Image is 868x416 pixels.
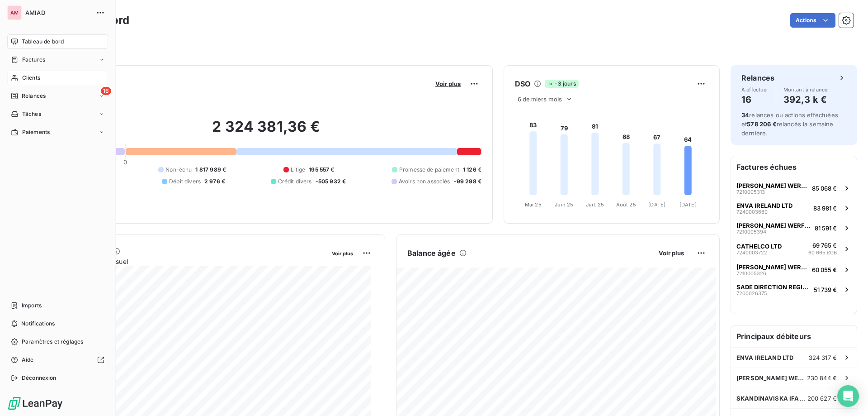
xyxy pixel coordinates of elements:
span: Chiffre d'affaires mensuel [51,257,325,266]
span: 34 [741,111,749,119]
span: 7200026375 [736,291,767,296]
img: Logo LeanPay [7,396,63,411]
span: [PERSON_NAME] WERFT GmbH [736,222,811,229]
span: SKANDINAVISKA IFAB FILTERING AB [736,395,807,402]
span: Tâches [22,110,41,118]
span: 60 665 £GB [808,249,837,257]
tspan: Juil. 25 [586,201,604,208]
span: Débit divers [169,177,201,186]
h6: Balance âgée [407,248,456,258]
span: 578 206 € [747,120,776,128]
span: Imports [22,301,42,310]
span: [PERSON_NAME] WERFT GmbH [736,374,807,382]
tspan: Août 25 [616,201,636,208]
span: Déconnexion [22,374,57,382]
button: Voir plus [656,249,687,257]
span: Voir plus [659,249,684,257]
span: [PERSON_NAME] WERFT GmbH [736,182,808,189]
span: 0 [123,158,127,166]
span: Aide [22,356,34,364]
span: relances ou actions effectuées et relancés la semaine dernière. [741,111,838,137]
span: 324 317 € [809,354,837,361]
span: ENVA IRELAND LTD [736,202,793,209]
button: SADE DIRECTION REGIONALE SUD-OUEST720002637551 739 € [731,280,857,300]
button: Voir plus [329,249,356,257]
button: CATHELCO LTD724000372269 765 €60 665 £GB [731,238,857,260]
tspan: [DATE] [679,201,697,208]
span: Avoirs non associés [399,177,450,186]
span: 7240003680 [736,209,768,215]
span: CATHELCO LTD [736,243,782,250]
span: 16 [101,87,111,95]
button: [PERSON_NAME] WERFT GmbH721000531385 068 € [731,178,857,198]
span: Tableau de bord [22,38,64,46]
div: AM [7,5,22,20]
span: 7210005394 [736,229,766,234]
h6: DSO [515,78,530,89]
span: Relances [22,92,46,100]
tspan: Mai 25 [525,201,542,208]
span: Promesse de paiement [399,166,459,174]
button: ENVA IRELAND LTD724000368083 981 € [731,198,857,218]
span: 85 068 € [812,185,837,192]
span: 195 557 € [309,166,334,174]
span: 60 055 € [812,266,837,273]
span: Litige [291,166,305,174]
h6: Factures échues [731,156,857,178]
span: 1 817 989 € [195,166,226,174]
span: Non-échu [165,166,192,174]
span: 69 765 € [812,242,837,249]
span: Montant à relancer [783,87,830,92]
button: [PERSON_NAME] WERFT GmbH721000532660 055 € [731,260,857,280]
span: À effectuer [741,87,769,92]
h6: Principaux débiteurs [731,325,857,347]
h4: 392,3 k € [783,92,830,107]
span: Voir plus [332,250,353,257]
div: Open Intercom Messenger [837,385,859,407]
span: 6 derniers mois [518,96,562,103]
button: Voir plus [433,80,463,88]
span: 83 981 € [813,205,837,212]
button: [PERSON_NAME] WERFT GmbH721000539481 591 € [731,218,857,238]
span: [PERSON_NAME] WERFT GmbH [736,263,808,271]
span: Paiements [22,128,50,136]
tspan: Juin 25 [555,201,573,208]
h2: 2 324 381,36 € [51,118,481,145]
span: 7210005326 [736,271,766,276]
span: Clients [22,74,40,82]
h4: 16 [741,92,769,107]
a: Aide [7,353,108,367]
h6: Relances [741,72,774,83]
span: AMIAD [25,9,90,16]
span: Voir plus [435,80,461,87]
button: Actions [790,13,835,28]
span: Paramètres et réglages [22,338,83,346]
span: ENVA IRELAND LTD [736,354,793,361]
span: Notifications [21,320,55,328]
span: 1 126 € [463,166,481,174]
span: Crédit divers [278,177,312,186]
span: -99 298 € [454,177,481,186]
tspan: [DATE] [648,201,665,208]
span: SADE DIRECTION REGIONALE SUD-OUEST [736,283,810,291]
span: 51 739 € [814,286,837,293]
span: 7210005313 [736,189,765,195]
span: -3 jours [545,80,578,88]
span: 200 627 € [807,395,837,402]
span: 81 591 € [815,225,837,232]
span: Factures [22,56,45,64]
span: -505 932 € [316,177,346,186]
span: 2 976 € [204,177,225,186]
span: 7240003722 [736,250,767,255]
span: 230 844 € [807,374,837,382]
